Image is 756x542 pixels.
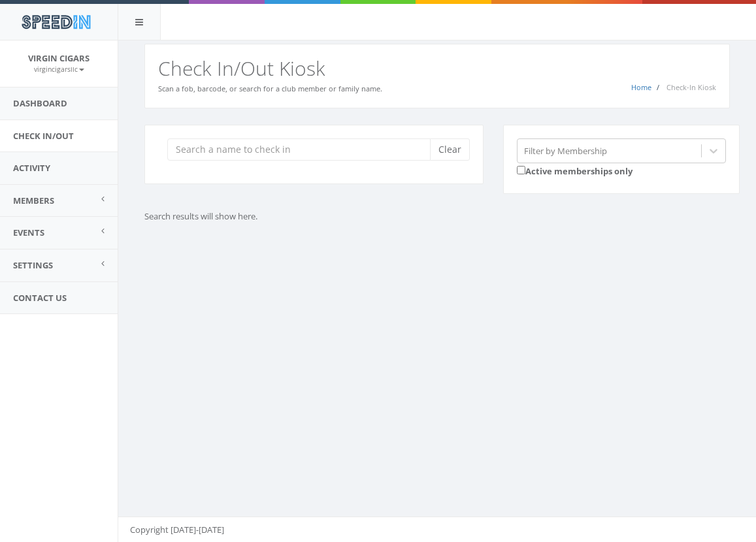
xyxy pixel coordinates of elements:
[13,292,67,304] span: Contact Us
[34,63,84,74] a: virgincigarsllc
[158,57,716,79] h2: Check In/Out Kiosk
[13,227,44,238] span: Events
[34,65,84,74] small: virgincigarsllc
[158,84,382,93] small: Scan a fob, barcode, or search for a club member or family name.
[524,144,607,157] div: Filter by Membership
[517,163,633,178] label: Active memberships only
[13,259,53,271] span: Settings
[666,82,716,92] span: Check-In Kiosk
[144,210,730,223] p: Search results will show here.
[28,52,90,64] span: Virgin Cigars
[517,166,525,174] input: Active memberships only
[430,138,470,161] button: Clear
[167,138,440,161] input: Search a name to check in
[13,195,54,206] span: Members
[15,10,97,34] img: speedin_logo.png
[631,82,651,92] a: Home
